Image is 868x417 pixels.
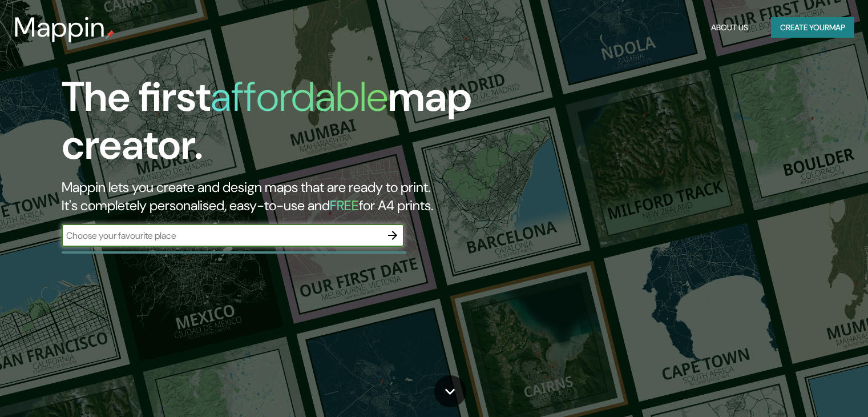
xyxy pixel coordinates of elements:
h1: affordable [211,70,388,123]
button: About Us [706,17,753,38]
h5: FREE [330,197,359,214]
button: Create yourmap [771,17,854,38]
h1: The first map creator. [62,73,496,178]
img: mappin-pin [106,30,115,39]
h3: Mappin [14,11,106,43]
input: Choose your favourite place [62,229,381,242]
h2: Mappin lets you create and design maps that are ready to print. It's completely personalised, eas... [62,178,496,215]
